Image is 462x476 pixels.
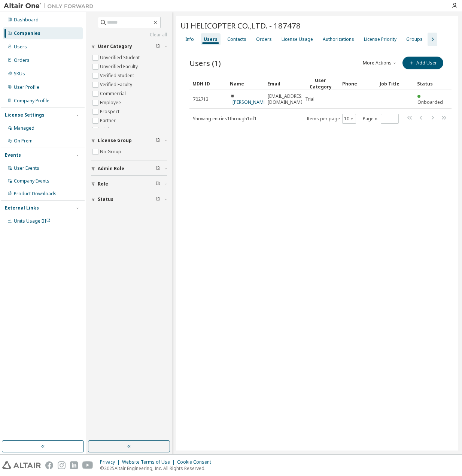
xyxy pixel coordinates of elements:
[267,78,299,90] div: Email
[98,138,132,144] span: License Group
[305,77,336,90] div: User Category
[5,112,45,118] div: License Settings
[342,78,374,90] div: Phone
[14,84,39,90] div: User Profile
[100,147,123,156] label: No Group
[193,96,209,102] span: 702713
[14,125,34,131] div: Managed
[14,165,39,171] div: User Events
[14,218,51,224] span: Units Usage BI
[14,57,30,63] div: Orders
[14,44,27,50] div: Users
[45,461,53,469] img: facebook.svg
[156,138,160,144] span: Clear filter
[344,116,354,122] button: 10
[417,78,449,90] div: Status
[230,78,261,90] div: Name
[98,181,108,187] span: Role
[100,107,121,116] label: Prospect
[227,36,246,42] div: Contacts
[91,32,167,38] a: Clear all
[193,115,257,122] span: Showing entries 1 through 1 of 1
[156,181,160,187] span: Clear filter
[362,57,398,69] button: More Actions
[406,36,423,42] div: Groups
[156,196,160,202] span: Clear filter
[14,191,57,197] div: Product Downloads
[100,98,122,107] label: Employee
[256,36,272,42] div: Orders
[14,71,25,77] div: SKUs
[14,98,49,104] div: Company Profile
[91,176,167,192] button: Role
[100,53,141,62] label: Unverified Student
[363,114,399,124] span: Page n.
[185,36,194,42] div: Info
[82,461,93,469] img: youtube.svg
[100,62,139,71] label: Unverified Faculty
[364,36,396,42] div: License Priority
[5,205,39,211] div: External Links
[180,20,301,31] span: UI HELICOPTER CO.,LTD. - 187478
[100,71,136,80] label: Verified Student
[100,125,111,134] label: Trial
[305,96,314,102] span: Trial
[100,459,122,465] div: Privacy
[192,78,224,90] div: MDH ID
[402,57,443,69] button: Add User
[307,114,356,124] span: Items per page
[156,166,160,172] span: Clear filter
[98,166,124,172] span: Admin Role
[14,178,49,184] div: Company Events
[2,461,41,469] img: altair_logo.svg
[91,160,167,177] button: Admin Role
[177,459,216,465] div: Cookie Consent
[156,43,160,49] span: Clear filter
[98,43,132,49] span: User Category
[417,99,443,105] span: Onboarded
[98,196,113,202] span: Status
[100,80,134,89] label: Verified Faculty
[232,99,267,105] a: [PERSON_NAME]
[380,78,411,90] div: Job Title
[91,38,167,55] button: User Category
[100,89,127,98] label: Commercial
[189,58,221,68] span: Users (1)
[91,191,167,208] button: Status
[282,36,313,42] div: License Usage
[14,17,39,23] div: Dashboard
[58,461,66,469] img: instagram.svg
[122,459,177,465] div: Website Terms of Use
[268,93,306,105] span: [EMAIL_ADDRESS][DOMAIN_NAME]
[14,30,40,36] div: Companies
[204,36,218,42] div: Users
[14,138,33,144] div: On Prem
[100,465,216,472] p: © 2025 Altair Engineering, Inc. All Rights Reserved.
[4,2,97,10] img: Altair One
[70,461,78,469] img: linkedin.svg
[323,36,354,42] div: Authorizations
[100,116,117,125] label: Partner
[91,132,167,149] button: License Group
[5,152,21,158] div: Events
